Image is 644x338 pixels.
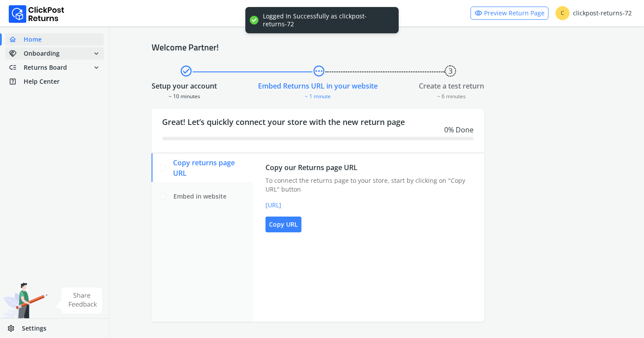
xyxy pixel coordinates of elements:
div: 0 % Done [162,125,474,135]
span: pending [312,63,326,79]
div: Logged In Successfully as clickpost-returns-72 [263,12,390,28]
span: Onboarding [24,49,60,58]
span: Returns Board [24,63,67,72]
div: Copy our Returns page URL [265,162,472,173]
span: settings [7,322,22,334]
h4: Welcome Partner! [152,42,602,53]
button: 3 [445,65,456,77]
img: share feedback [55,288,103,313]
span: C [556,6,570,20]
div: ~ 10 minutes [152,91,217,100]
span: Help Center [24,77,60,86]
span: check_circle [180,63,193,79]
span: low_priority [9,61,24,74]
span: Settings [22,324,46,333]
div: Create a test return [419,81,484,91]
div: clickpost-returns-72 [556,6,632,20]
button: Copy URL [265,217,301,232]
a: [URL] [265,201,472,210]
span: home [9,33,24,46]
span: help_center [9,75,24,88]
span: expand_more [92,47,100,60]
div: Setup your account [152,81,217,91]
span: expand_more [92,61,100,74]
span: Copy returns page URL [173,157,246,178]
a: visibilityPreview Return Page [471,7,548,20]
span: visibility [474,7,482,19]
a: homeHome [5,33,104,46]
img: Logo [9,5,64,23]
div: ~ 1 minute [258,91,378,100]
span: handshake [9,47,24,60]
div: ~ 6 minutes [419,91,484,100]
div: Embed Returns URL in your website [258,81,378,91]
span: Home [24,35,42,44]
span: Embed in website [173,192,226,201]
a: help_centerHelp Center [5,75,104,88]
div: Great! Let’s quickly connect your store with the new return page [152,109,484,153]
div: To connect the returns page to your store, start by clicking on "Copy URL" button [265,176,472,194]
